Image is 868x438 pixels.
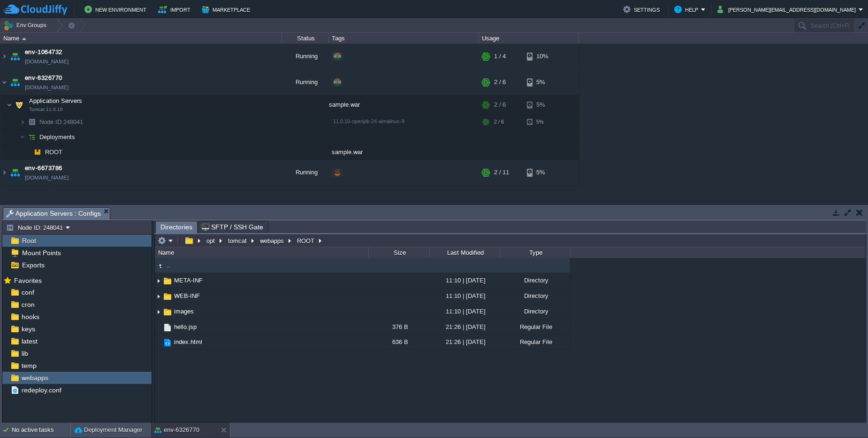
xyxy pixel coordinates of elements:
span: ROOT [44,148,64,156]
div: 2 / 6 [494,95,506,114]
a: env-1064732 [25,47,62,57]
div: Tags [329,33,479,44]
span: Node ID: [39,118,63,125]
div: Directory [500,273,570,288]
span: index.html [173,338,204,346]
div: 10% [527,44,557,69]
img: AMDAwAAAACH5BAEAAAAALAAAAAABAAEAAAICRAEAOw== [25,115,38,129]
div: 5% [527,95,557,114]
img: AMDAwAAAACH5BAEAAAAALAAAAAABAAEAAAICRAEAOw== [0,70,8,95]
div: 21:26 | [DATE] [429,335,500,349]
button: ROOT [296,236,317,245]
img: AMDAwAAAACH5BAEAAAAALAAAAAABAAEAAAICRAEAOw== [162,337,173,348]
img: AMDAwAAAACH5BAEAAAAALAAAAAABAAEAAAICRAEAOw== [0,160,8,185]
div: 2 / 11 [494,160,509,185]
span: Tomcat 11.0.10 [29,107,63,112]
a: Application ServersTomcat 11.0.10 [28,97,84,104]
button: Help [674,4,701,15]
span: Application Servers [28,97,84,105]
img: AMDAwAAAACH5BAEAAAAALAAAAAABAAEAAAICRAEAOw== [8,44,22,69]
img: AMDAwAAAACH5BAEAAAAALAAAAAABAAEAAAICRAEAOw== [162,322,173,333]
a: META-INF [173,276,204,284]
a: lib [20,349,30,358]
a: images [173,307,195,315]
a: .. [165,261,172,269]
a: [DOMAIN_NAME] [25,83,69,92]
a: [DOMAIN_NAME] [25,57,69,66]
a: [DOMAIN_NAME] [25,173,69,182]
span: 11.0.10-openjdk-24-almalinux-9 [333,118,404,124]
a: WEB-INF [173,292,201,300]
a: temp [20,361,38,370]
button: opt [205,236,217,245]
div: Regular File [500,335,570,349]
img: AMDAwAAAACH5BAEAAAAALAAAAAABAAEAAAICRAEAOw== [155,305,162,319]
div: 1 / 4 [494,44,506,69]
a: Root [20,236,38,245]
a: Exports [20,261,46,269]
a: env-6326770 [25,73,62,83]
span: redeploy.conf [20,386,63,394]
span: Application Servers : Configs [6,208,101,219]
a: Node ID:248041 [38,118,84,126]
img: AMDAwAAAACH5BAEAAAAALAAAAAABAAEAAAICRAEAOw== [22,38,26,40]
button: tomcat [227,236,249,245]
span: webapps [20,374,50,382]
a: Mount Points [20,249,62,257]
img: AMDAwAAAACH5BAEAAAAALAAAAAABAAEAAAICRAEAOw== [155,320,162,334]
img: AMDAwAAAACH5BAEAAAAALAAAAAABAAEAAAICRAEAOw== [8,160,22,185]
div: Running [282,70,329,95]
button: Env Groups [3,19,50,32]
a: Favorites [12,277,43,284]
img: AMDAwAAAACH5BAEAAAAALAAAAAABAAEAAAICRAEAOw== [155,289,162,304]
div: Last Modified [430,247,500,258]
div: 5% [527,115,557,129]
img: AMDAwAAAACH5BAEAAAAALAAAAAABAAEAAAICRAEAOw== [31,145,44,159]
button: New Environment [84,4,149,15]
div: Running [282,160,329,185]
button: Deployment Manager [75,425,142,435]
div: Size [369,247,429,258]
div: sample.war [329,95,479,114]
a: hooks [20,313,41,321]
img: AMDAwAAAACH5BAEAAAAALAAAAAABAAEAAAICRAEAOw== [162,291,173,302]
img: AMDAwAAAACH5BAEAAAAALAAAAAABAAEAAAICRAEAOw== [0,44,8,69]
input: Click to enter the path [155,234,866,247]
button: env-6326770 [154,425,199,435]
span: hello.jsp [173,323,198,331]
div: Status [282,33,328,44]
button: Marketplace [202,4,253,15]
img: AMDAwAAAACH5BAEAAAAALAAAAAABAAEAAAICRAEAOw== [20,115,25,129]
span: SFTP / SSH Gate [202,221,263,233]
img: AMDAwAAAACH5BAEAAAAALAAAAAABAAEAAAICRAEAOw== [25,145,31,159]
div: 11:10 | [DATE] [429,289,500,303]
div: Usage [480,33,579,44]
a: cron [20,300,36,309]
img: CloudJiffy [3,4,67,16]
a: Deployments [38,133,76,141]
a: env-6673786 [25,164,62,173]
img: AMDAwAAAACH5BAEAAAAALAAAAAABAAEAAAICRAEAOw== [20,130,25,144]
a: keys [20,325,37,333]
img: AMDAwAAAACH5BAEAAAAALAAAAAABAAEAAAICRAEAOw== [162,307,173,317]
div: 636 B [368,335,429,349]
div: Name [1,33,282,44]
div: 21:26 | [DATE] [429,320,500,334]
div: sample.war [329,145,479,159]
img: AMDAwAAAACH5BAEAAAAALAAAAAABAAEAAAICRAEAOw== [155,274,162,288]
div: Regular File [500,320,570,334]
div: Running [282,44,329,69]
